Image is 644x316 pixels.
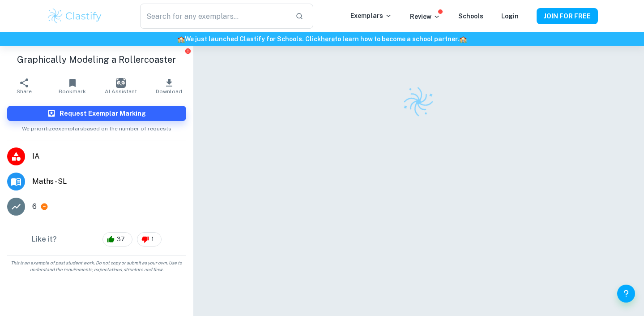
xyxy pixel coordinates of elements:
[60,108,146,118] h6: Request Exemplar Marking
[32,151,186,162] span: IA
[59,88,86,95] span: Bookmark
[17,88,32,95] span: Share
[410,12,440,22] p: Review
[105,88,137,95] span: AI Assistant
[321,35,335,43] a: here
[97,74,145,99] button: AI Assistant
[4,260,190,273] span: This is an example of past student work. Do not copy or submit as your own. Use to understand the...
[32,234,57,245] h6: Like it?
[177,35,185,43] span: 🏫
[47,7,103,25] img: Clastify logo
[22,121,171,133] span: We prioritize exemplars based on the number of requests
[537,8,598,24] button: JOIN FOR FREE
[137,232,162,247] div: 1
[112,235,130,244] span: 37
[501,13,519,20] a: Login
[2,34,642,44] h6: We just launched Clastify for Schools. Click to learn how to become a school partner.
[116,78,126,88] img: AI Assistant
[32,201,37,212] p: 6
[32,176,186,187] span: Maths - SL
[185,48,192,54] button: Report issue
[399,82,438,121] img: Clastify logo
[156,88,182,95] span: Download
[7,53,186,66] h1: Graphically Modeling a Rollercoaster
[617,285,635,303] button: Help and Feedback
[102,232,132,247] div: 37
[459,35,467,43] span: 🏫
[48,74,97,99] button: Bookmark
[350,11,392,21] p: Exemplars
[146,235,159,244] span: 1
[145,74,193,99] button: Download
[458,13,483,20] a: Schools
[7,106,186,121] button: Request Exemplar Marking
[140,4,288,29] input: Search for any exemplars...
